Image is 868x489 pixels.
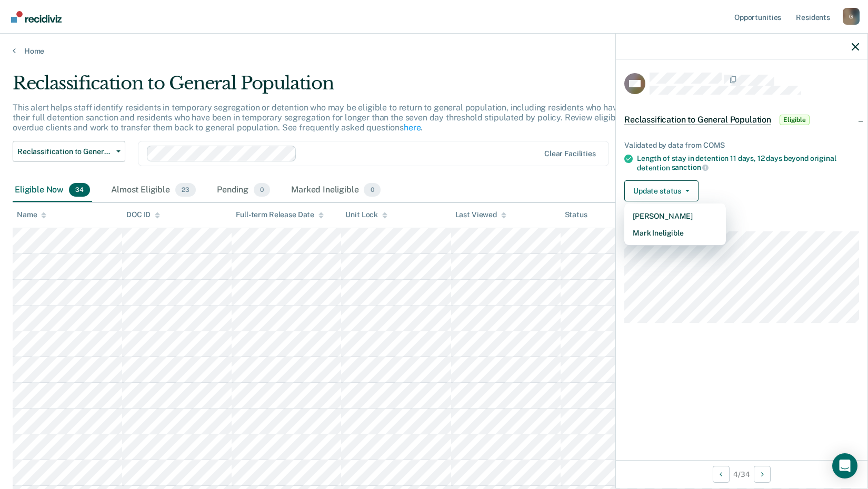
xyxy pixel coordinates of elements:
[254,183,270,197] span: 0
[13,46,855,56] a: Home
[11,11,62,23] img: Recidiviz
[624,208,726,225] button: [PERSON_NAME]
[624,141,859,150] div: Validated by data from COMS
[624,225,726,241] button: Mark Ineligible
[565,210,587,219] div: Status
[126,210,160,219] div: DOC ID
[345,210,387,219] div: Unit Lock
[832,453,857,478] div: Open Intercom Messenger
[175,183,196,197] span: 23
[17,210,46,219] div: Name
[17,147,112,156] span: Reclassification to General Population
[843,8,860,25] button: Profile dropdown button
[754,466,771,483] button: Next Opportunity
[455,210,506,219] div: Last Viewed
[69,183,90,197] span: 34
[109,179,198,202] div: Almost Eligible
[13,103,649,133] p: This alert helps staff identify residents in temporary segregation or detention who may be eligib...
[624,180,699,201] button: Update status
[624,218,859,227] dt: Incarceration
[672,163,709,171] span: sanction
[13,73,664,103] div: Reclassification to General Population
[236,210,324,219] div: Full-term Release Date
[637,154,859,172] div: Length of stay in detention 11 days, 12 days beyond original detention
[843,8,860,25] div: G
[289,179,383,202] div: Marked Ineligible
[616,103,867,137] div: Reclassification to General PopulationEligible
[13,179,92,202] div: Eligible Now
[780,115,810,125] span: Eligible
[544,149,596,158] div: Clear facilities
[404,123,421,133] a: here
[616,460,867,488] div: 4 / 34
[364,183,380,197] span: 0
[215,179,272,202] div: Pending
[713,466,730,483] button: Previous Opportunity
[624,115,771,125] span: Reclassification to General Population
